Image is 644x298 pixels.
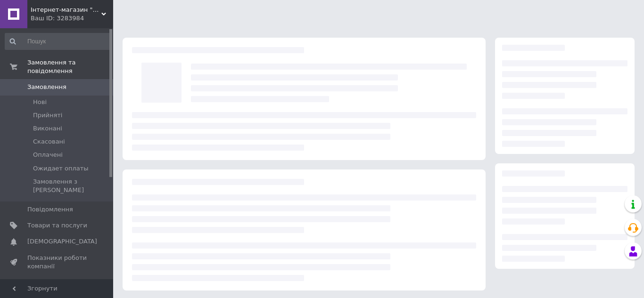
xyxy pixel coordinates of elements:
[27,254,87,271] span: Показники роботи компанії
[33,164,89,173] span: Ожидает оплаты
[27,83,66,91] span: Замовлення
[27,58,113,75] span: Замовлення та повідомлення
[33,177,110,194] span: Замовлення з [PERSON_NAME]
[33,111,62,120] span: Прийняті
[33,124,62,133] span: Виконані
[27,278,87,295] span: Панель управління
[27,237,97,246] span: [DEMOGRAPHIC_DATA]
[27,221,87,230] span: Товари та послуги
[27,205,73,214] span: Повідомлення
[31,6,101,14] span: Інтернет-магазин "Brettani"
[33,151,63,159] span: Оплачені
[33,98,47,106] span: Нові
[33,137,65,146] span: Скасовані
[31,14,113,23] div: Ваш ID: 3283984
[5,33,111,50] input: Пошук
